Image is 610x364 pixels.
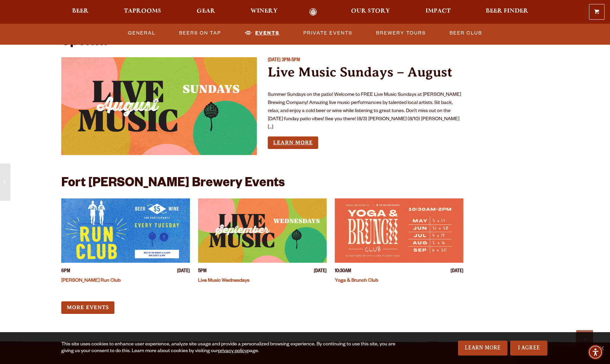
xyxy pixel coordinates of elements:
span: [DATE] [314,268,327,275]
span: Impact [426,8,451,14]
p: Summer Sundays on the patio! Welcome to FREE Live Music Sundays at [PERSON_NAME] Brewing Company!... [268,91,463,132]
a: Scroll to top [576,330,593,347]
a: View event details [61,57,257,155]
h2: Fort [PERSON_NAME] Brewery Events [61,177,285,192]
a: Beer Finder [481,8,533,16]
span: Beer Finder [486,8,528,14]
a: View event details [61,198,190,263]
a: Beers on Tap [176,25,224,41]
span: 3PM-5PM [282,58,300,63]
a: Gear [192,8,220,16]
a: View event details [335,198,463,263]
a: More Events (opens in a new window) [61,301,114,314]
a: Taprooms [119,8,166,16]
a: Impact [421,8,455,16]
span: 5PM [198,268,206,275]
div: Accessibility Menu [588,345,603,360]
a: Odell Home [300,8,326,16]
a: Learn more about Live Music Sundays – August [268,136,318,149]
span: Winery [250,8,278,14]
span: Taprooms [124,8,161,14]
a: [PERSON_NAME] Run Club [61,278,121,284]
a: Live Music Sundays – August [268,64,453,80]
a: Beer Club [447,25,485,41]
a: I Agree [510,341,547,356]
span: [DATE] [451,268,463,275]
a: Our Story [347,8,394,16]
a: privacy policy [218,349,247,354]
a: Events [242,25,282,41]
span: 6PM [61,268,70,275]
span: [DATE] [268,58,281,63]
span: [DATE] [177,268,190,275]
a: Beer [68,8,93,16]
span: Gear [197,8,215,14]
span: 10:30AM [335,268,351,275]
span: Our Story [351,8,390,14]
a: Winery [246,8,282,16]
div: This site uses cookies to enhance user experience, analyze site usage and provide a personalized ... [61,341,407,355]
span: Beer [72,8,89,14]
a: General [125,25,158,41]
a: View event details [198,198,327,263]
a: Live Music Wednesdays [198,278,249,284]
a: Yoga & Brunch Club [335,278,378,284]
a: Private Events [301,25,355,41]
a: Learn More [458,341,508,356]
a: Brewery Tours [373,25,429,41]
